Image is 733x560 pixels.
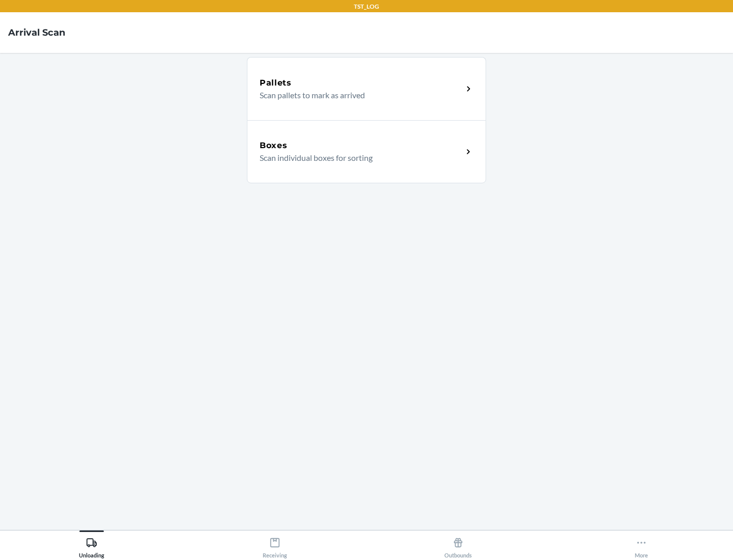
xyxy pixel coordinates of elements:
h4: Arrival Scan [8,26,65,39]
div: More [635,533,648,558]
p: TST_LOG [354,2,379,11]
div: Unloading [79,533,104,558]
button: More [550,530,733,558]
a: BoxesScan individual boxes for sorting [247,120,486,183]
div: Receiving [263,533,287,558]
div: Outbounds [444,533,472,558]
button: Receiving [183,530,366,558]
h5: Pallets [260,77,292,89]
p: Scan individual boxes for sorting [260,152,455,164]
a: PalletsScan pallets to mark as arrived [247,57,486,120]
h5: Boxes [260,139,288,152]
p: Scan pallets to mark as arrived [260,89,455,101]
button: Outbounds [366,530,550,558]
